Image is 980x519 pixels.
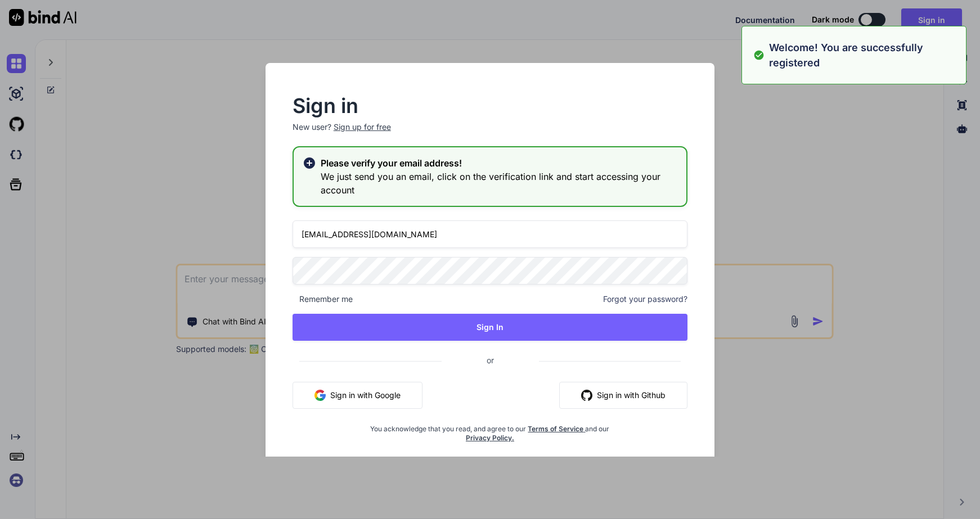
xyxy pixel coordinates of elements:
[559,382,687,409] button: Sign in with Github
[293,382,422,409] button: Sign in with Google
[293,294,353,305] span: Remember me
[358,418,622,443] div: You acknowledge that you read, and agree to our and our
[293,97,687,115] h2: Sign in
[753,40,765,70] img: alert
[293,314,687,341] button: Sign In
[581,390,592,401] img: github
[769,40,959,70] p: Welcome! You are successfully registered
[293,121,687,146] p: New user?
[314,390,326,401] img: google
[442,346,539,374] span: or
[321,170,677,197] h3: We just send you an email, click on the verification link and start accessing your account
[321,156,677,170] h2: Please verify your email address!
[466,434,514,442] a: Privacy Policy.
[528,425,585,433] a: Terms of Service
[603,294,687,305] span: Forgot your password?
[293,220,687,248] input: Login or Email
[334,121,391,133] div: Sign up for free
